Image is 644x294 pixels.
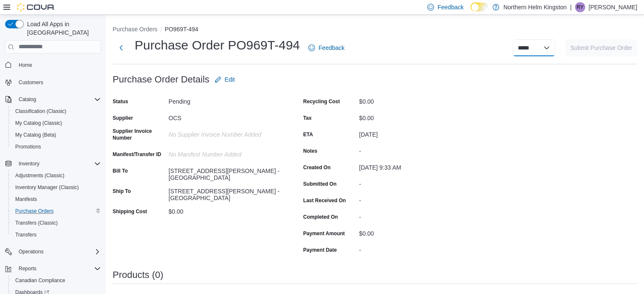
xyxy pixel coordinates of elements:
label: Notes [303,148,317,154]
nav: An example of EuiBreadcrumbs [113,25,637,35]
a: Home [15,60,36,70]
span: Canadian Compliance [12,275,101,286]
div: No Supplier Invoice Number added [169,128,282,138]
button: My Catalog (Classic) [8,117,104,129]
div: Pending [169,95,282,105]
div: - [359,243,473,253]
button: Promotions [8,141,104,153]
span: Feedback [318,44,344,52]
button: Manifests [8,193,104,205]
a: Purchase Orders [12,206,57,216]
span: Canadian Compliance [15,277,65,284]
button: Home [2,59,104,71]
button: Inventory [2,158,104,170]
span: Transfers [12,230,101,240]
a: Transfers (Classic) [12,218,61,228]
button: Catalog [2,93,104,105]
div: [STREET_ADDRESS][PERSON_NAME] - [GEOGRAPHIC_DATA] [169,184,282,201]
button: Transfers (Classic) [8,217,104,229]
span: Home [19,62,32,69]
div: No Manifest Number added [169,148,282,158]
span: Transfers [15,231,36,238]
div: [STREET_ADDRESS][PERSON_NAME] - [GEOGRAPHIC_DATA] [169,164,282,181]
label: Payment Amount [303,230,345,237]
a: Manifests [12,194,40,204]
span: Inventory [15,159,101,169]
span: Inventory [19,160,39,167]
p: [PERSON_NAME] [589,2,637,12]
a: Customers [15,77,47,88]
button: Classification (Classic) [8,105,104,117]
label: Supplier [113,115,133,121]
button: Inventory Manager (Classic) [8,181,104,193]
span: Operations [15,247,101,257]
label: Recycling Cost [303,98,340,105]
p: | [570,2,572,12]
span: Promotions [15,143,41,150]
label: Submitted On [303,181,337,187]
label: Bill To [113,168,128,174]
div: [DATE] 9:33 AM [359,161,473,171]
div: - [359,177,473,187]
span: Customers [15,77,101,88]
h1: Purchase Order PO969T-494 [135,37,300,54]
button: Reports [2,263,104,275]
div: - [359,210,473,220]
a: Adjustments (Classic) [12,170,68,181]
a: My Catalog (Classic) [12,118,66,128]
span: Customers [19,79,43,86]
span: Adjustments (Classic) [15,172,64,179]
button: Submit Purchase Order [565,39,637,56]
button: My Catalog (Beta) [8,129,104,141]
span: Adjustments (Classic) [12,170,101,181]
label: Supplier Invoice Number [113,128,165,141]
span: Transfers (Classic) [15,220,58,226]
button: Operations [15,247,47,257]
button: Purchase Orders [113,26,158,33]
span: RY [577,2,583,12]
label: Status [113,98,128,105]
span: Manifests [15,196,37,203]
a: Feedback [305,39,348,56]
p: Northern Helm Kingston [503,2,567,12]
button: Inventory [15,159,43,169]
label: ETA [303,131,313,138]
label: Shipping Cost [113,208,147,215]
a: My Catalog (Beta) [12,130,60,140]
button: Customers [2,76,104,88]
span: Transfers (Classic) [12,218,101,228]
h3: Purchase Order Details [113,74,210,85]
label: Tax [303,115,312,121]
button: Operations [2,246,104,258]
div: $0.00 [169,205,282,215]
span: Edit [225,75,235,84]
span: Purchase Orders [15,208,54,214]
label: Payment Date [303,247,337,253]
span: Purchase Orders [12,206,101,216]
div: - [359,144,473,154]
span: My Catalog (Classic) [12,118,101,128]
div: $0.00 [359,95,473,105]
label: Created On [303,164,331,171]
a: Promotions [12,142,44,152]
div: - [359,194,473,204]
span: Classification (Classic) [12,106,101,116]
div: [DATE] [359,128,473,138]
label: Ship To [113,188,131,195]
span: My Catalog (Beta) [12,130,101,140]
div: OCS [169,111,282,121]
div: $0.00 [359,227,473,237]
div: $0.00 [359,111,473,121]
button: Purchase Orders [8,205,104,217]
button: Next [113,39,130,56]
button: Canadian Compliance [8,275,104,286]
span: Catalog [15,94,101,104]
input: Dark Mode [470,3,488,11]
span: Reports [15,264,101,274]
button: Reports [15,264,40,274]
span: Operations [19,248,44,255]
span: My Catalog (Classic) [15,120,62,126]
span: Manifests [12,194,101,204]
button: Adjustments (Classic) [8,170,104,181]
div: Rylee Yenson [575,2,585,12]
